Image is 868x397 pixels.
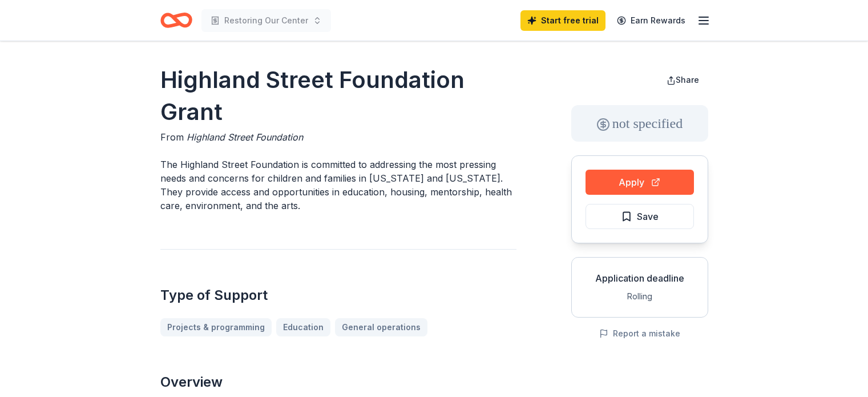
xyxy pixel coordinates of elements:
[224,14,308,27] span: Restoring Our Center
[581,271,699,285] div: Application deadline
[160,158,516,212] p: The Highland Street Foundation is committed to addressing the most pressing needs and concerns fo...
[201,9,331,32] button: Restoring Our Center
[160,318,272,336] a: Projects & programming
[586,204,694,229] button: Save
[657,69,708,91] button: Share
[586,170,694,195] button: Apply
[676,75,699,85] span: Share
[610,10,692,31] a: Earn Rewards
[160,373,516,391] h2: Overview
[571,105,708,142] div: not specified
[160,64,516,128] h1: Highland Street Foundation Grant
[187,131,303,143] span: Highland Street Foundation
[160,286,516,304] h2: Type of Support
[599,327,680,340] button: Report a mistake
[276,318,330,336] a: Education
[581,290,699,303] div: Rolling
[637,209,659,224] span: Save
[520,10,605,31] a: Start free trial
[335,318,427,336] a: General operations
[160,7,192,34] a: Home
[160,130,516,144] div: From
